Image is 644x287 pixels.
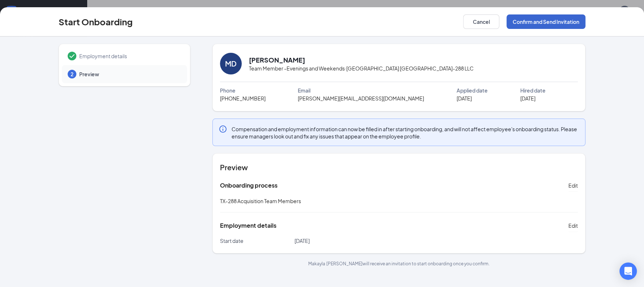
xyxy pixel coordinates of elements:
span: Phone [220,86,236,94]
button: Confirm and Send Invitation [507,14,585,29]
h4: Preview [220,162,578,172]
button: Cancel [463,14,499,29]
span: 2 [71,70,73,78]
span: [DATE] [520,94,535,102]
h5: Onboarding process [220,181,277,189]
span: [PERSON_NAME][EMAIL_ADDRESS][DOMAIN_NAME] [298,94,424,102]
p: Makayla [PERSON_NAME] will receive an invitation to start onboarding once you confirm. [212,261,585,267]
span: [DATE] [457,94,472,102]
svg: Checkmark [68,52,76,60]
p: Start date [220,237,295,244]
span: TX-288 Acquisition Team Members [220,198,301,204]
span: Hired date [520,86,545,94]
button: Edit [568,220,578,231]
span: Edit [568,222,578,229]
span: Applied date [457,86,488,94]
div: Open Intercom Messenger [619,262,637,280]
span: Team Member -Evenings and Weekends · [GEOGRAPHIC_DATA] [GEOGRAPHIC_DATA]-288 LLC [249,64,474,72]
p: [DATE] [295,237,399,244]
button: Edit [568,180,578,191]
span: [PHONE_NUMBER] [220,94,266,102]
span: Edit [568,182,578,189]
div: MD [225,59,237,69]
span: Preview [79,70,180,78]
h5: Employment details [220,222,276,230]
h3: Start Onboarding [59,16,133,28]
span: Compensation and employment information can now be filled in after starting onboarding, and will ... [232,125,579,140]
h2: [PERSON_NAME] [249,55,305,64]
svg: Info [219,125,227,133]
span: Employment details [79,52,180,60]
span: Email [298,86,310,94]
